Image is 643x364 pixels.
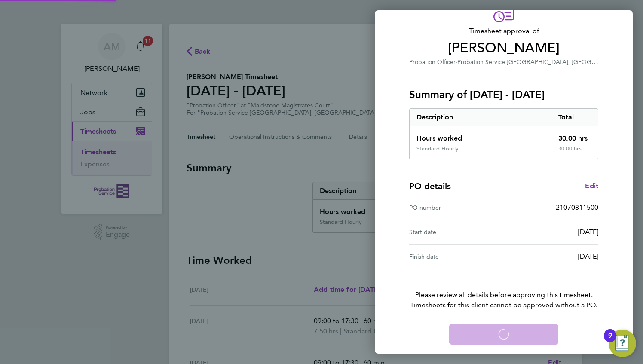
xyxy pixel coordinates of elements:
button: Open Resource Center, 9 new notifications [609,330,636,357]
div: Description [410,109,551,126]
div: [DATE] [504,227,598,237]
div: Total [551,109,598,126]
p: Please review all details before approving this timesheet. [399,269,609,310]
span: · [456,58,457,66]
span: Timesheets for this client cannot be approved without a PO. [399,300,609,310]
div: PO number [409,202,504,213]
div: Standard Hourly [416,145,459,152]
a: Edit [585,181,598,191]
div: 30.00 hrs [551,126,598,145]
div: [DATE] [504,251,598,262]
div: 9 [608,336,612,347]
span: Edit [585,182,598,190]
div: Finish date [409,251,504,262]
h4: PO details [409,180,451,192]
h3: Summary of [DATE] - [DATE] [409,88,598,101]
div: Summary of 25 - 31 Aug 2025 [409,108,598,159]
span: [PERSON_NAME] [409,40,598,57]
span: 21070811500 [556,203,598,211]
span: Timesheet approval of [409,26,598,36]
div: 30.00 hrs [551,145,598,159]
div: Hours worked [410,126,551,145]
span: Probation Officer [409,58,456,66]
div: Start date [409,227,504,237]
